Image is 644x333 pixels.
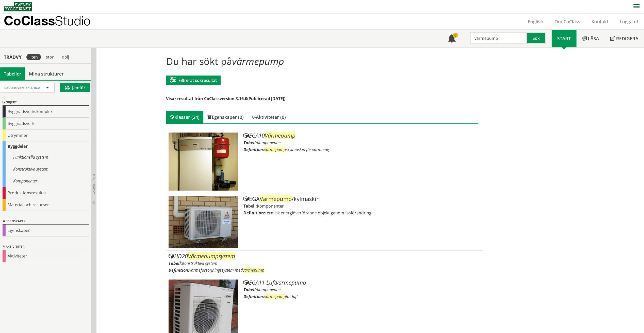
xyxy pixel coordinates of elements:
[169,196,238,248] img: Tabell
[59,54,72,60] div: dölj
[3,163,89,175] div: Konstruktiva system
[549,18,586,25] a: Om CoClass
[442,30,461,47] a: 6
[243,294,264,299] label: Definition:
[3,218,89,225] div: Egenskaper
[264,147,329,152] span: /kylmaskin för värmning
[243,140,257,145] label: Tabell:
[26,54,41,60] div: liten
[588,35,599,42] span: Läsa
[264,294,286,299] span: värmepump
[586,18,614,25] a: Kontakt
[527,32,546,44] button: Sök
[243,287,257,292] label: Tabell:
[243,267,264,273] span: värmepump
[576,30,605,47] a: Läsa
[4,18,91,24] p: CoClass
[247,96,285,101] span: (Publicerad [DATE])
[265,210,371,216] span: termisk energiöverförande objekt genom fasförändring
[3,129,89,141] div: Utrymmen
[522,18,549,25] a: English
[3,100,89,106] div: Objekt
[232,54,284,68] span: värmepump
[243,280,481,286] div: EGA11 Luftvärmepump
[470,32,527,44] input: Sök
[552,30,576,47] a: Start
[169,133,238,191] img: Tabell
[264,294,298,299] span: för luft
[614,18,644,25] a: Logga ut
[3,199,89,211] div: Material och resurser
[243,196,481,202] div: EGA /kylmaskin
[3,118,89,129] div: Byggnadsverk
[3,141,89,151] div: Byggdelar
[3,250,89,262] div: Aktiviteter
[166,76,221,85] button: Filtrerat sökresultat
[265,132,295,139] span: Värmepump
[3,151,89,163] div: Funktionella system
[3,106,89,118] div: Byggnadsverkskomplex
[260,195,292,202] span: Värmepump
[166,55,478,67] h1: Du har sökt på
[257,203,284,209] span: Komponenter
[4,2,32,11] img: Svensk Byggtjänst
[55,13,91,28] span: Studio
[243,147,264,152] label: Definition:
[1,54,24,60] div: Trädvy
[448,35,456,43] span: Notifikationer
[169,253,481,259] div: HD20
[3,175,89,187] div: Komponenter
[166,96,247,101] span: Visar resultat från CoClassversion 3.16.0
[166,111,203,123] div: Klasser (24)
[243,203,257,209] label: Tabell:
[92,174,96,194] span: Dölj trädvy
[43,54,57,60] div: stor
[243,210,265,216] label: Definition:
[169,267,189,273] label: Definition:
[247,111,290,123] div: Aktiviteter (0)
[264,147,286,152] span: värmepump
[257,287,281,292] span: Komponenter
[243,133,481,139] div: EGA10
[453,33,458,38] div: 6
[616,35,638,42] span: Redigera
[203,111,247,123] div: Egenskaper (0)
[557,35,571,42] span: Start
[4,85,40,90] span: CoClass Version 3.16.0
[182,261,217,266] span: Konstruktiva system
[3,244,89,250] div: Aktiviteter
[188,252,235,260] span: Värmepumpsystem
[169,261,182,266] label: Tabell:
[3,225,89,236] div: Egenskaper
[3,187,89,199] div: Produktionsresultat
[4,14,102,29] a: CoClassStudio
[189,267,264,273] span: värmeförsörjningssystem med
[605,30,644,47] a: Redigera
[60,83,90,92] button: Jämför
[25,67,68,80] a: Mina strukturer
[257,140,281,145] span: Komponenter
